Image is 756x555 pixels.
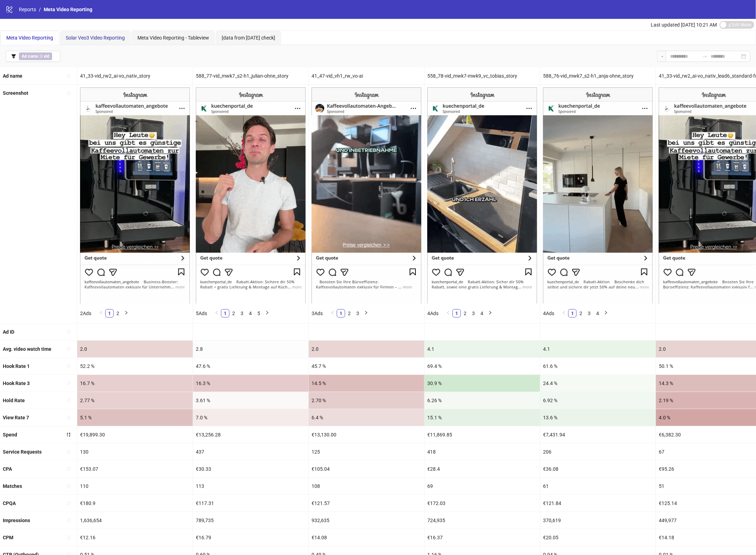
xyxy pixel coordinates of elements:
[540,529,656,546] div: €20.05
[77,358,193,375] div: 52.2 %
[540,358,656,375] div: 61.6 %
[106,309,113,317] a: 1
[309,512,424,529] div: 932,635
[425,495,540,512] div: €172.03
[540,375,656,392] div: 24.4 %
[309,426,424,443] div: €13,130.00
[193,426,308,443] div: €13,256.28
[453,309,461,317] a: 1
[425,512,540,529] div: 724,935
[540,495,656,512] div: €121.84
[196,311,207,316] span: 5 Ads
[330,311,335,315] span: left
[77,375,193,392] div: 16.7 %
[77,426,193,443] div: €19,899.30
[478,309,486,318] li: 4
[425,443,540,460] div: 418
[540,392,656,409] div: 6.92 %
[309,495,424,512] div: €121.57
[66,380,71,385] span: sort-ascending
[44,7,92,12] span: Meta Video Reporting
[193,443,308,460] div: 437
[602,309,610,318] li: Next Page
[66,398,71,403] span: sort-ascending
[425,409,540,426] div: 15.1 %
[77,67,193,84] div: 41_33-vid_rw2_ai-vo_nativ_story
[265,311,269,315] span: right
[66,501,71,506] span: sort-ascending
[193,529,308,546] div: €16.79
[470,309,477,317] a: 3
[585,309,593,317] a: 3
[540,341,656,357] div: 4.1
[540,461,656,477] div: €36.08
[22,54,38,59] b: Ad name
[568,309,577,318] li: 1
[478,309,486,317] a: 4
[427,87,537,303] img: Screenshot 6903829703461
[602,309,610,318] button: right
[97,309,105,318] button: left
[540,512,656,529] div: 370,619
[77,529,193,546] div: €12.16
[66,91,71,95] span: sort-ascending
[263,309,271,318] li: Next Page
[362,309,370,318] button: right
[425,426,540,443] div: €11,869.85
[488,311,492,315] span: right
[3,346,51,352] b: Avg. video watch time
[97,309,105,318] li: Previous Page
[66,484,71,489] span: sort-ascending
[444,309,452,318] button: left
[345,309,353,317] a: 2
[255,309,263,318] li: 5
[651,22,717,28] span: Last updated [DATE] 10:21 AM
[230,309,237,317] a: 2
[193,67,308,84] div: 588_77-vid_mwk7_s2-h1_julian-ohne_story
[354,309,362,318] li: 3
[77,495,193,512] div: €180.9
[66,518,71,523] span: sort-ascending
[562,311,566,315] span: left
[3,329,14,335] b: Ad ID
[312,87,421,303] img: Screenshot 6976602798620
[309,67,424,84] div: 41_47-vid_vh1_rw_vo-ai
[3,535,13,540] b: CPM
[105,309,114,318] li: 1
[66,449,71,454] span: sort-ascending
[540,67,656,84] div: 588_76-vid_mwk7_s2-h1_anja-ohne_story
[425,478,540,494] div: 69
[461,309,469,318] li: 2
[215,311,219,315] span: left
[540,426,656,443] div: €7,431.94
[337,309,345,318] li: 1
[469,309,478,318] li: 3
[3,398,25,403] b: Hold Rate
[44,54,49,59] b: vid
[3,518,30,523] b: Impressions
[657,51,666,62] div: -
[122,309,130,318] li: Next Page
[309,358,424,375] div: 45.7 %
[425,529,540,546] div: €16.37
[222,35,275,41] span: [data from [DATE] check]
[446,311,450,315] span: left
[3,432,17,437] b: Spend
[77,512,193,529] div: 1,636,654
[77,409,193,426] div: 5.1 %
[238,309,246,317] a: 3
[213,309,221,318] button: left
[309,375,424,392] div: 14.5 %
[425,67,540,84] div: 558_78-vid_mwk7-mwk9_vc_tobias_story
[247,309,254,317] a: 4
[229,309,238,318] li: 2
[114,309,122,318] li: 2
[425,341,540,357] div: 4.1
[122,309,130,318] button: right
[193,478,308,494] div: 113
[193,461,308,477] div: €30.33
[66,363,71,368] span: sort-ascending
[577,309,585,318] li: 2
[193,495,308,512] div: €117.31
[594,309,601,317] a: 4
